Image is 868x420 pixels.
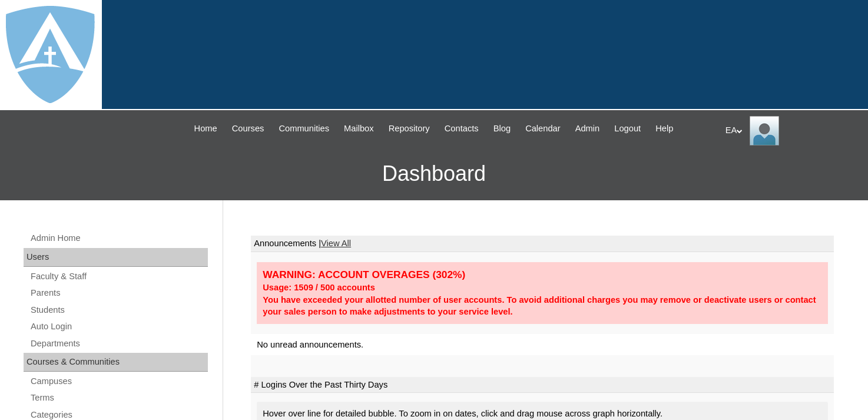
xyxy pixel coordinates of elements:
h3: Dashboard [6,147,862,200]
div: You have exceeded your allotted number of user accounts. To avoid additional charges you may remo... [263,294,822,318]
a: Communities [273,122,335,135]
span: Admin [575,122,600,135]
a: Mailbox [338,122,380,135]
span: Calendar [525,122,560,135]
span: Mailbox [344,122,374,135]
a: Logout [608,122,647,135]
div: Users [24,248,208,267]
a: View All [321,239,351,248]
strong: Usage: 1509 / 500 accounts [263,283,375,292]
a: Blog [488,122,516,135]
span: Repository [389,122,430,135]
span: Contacts [445,122,479,135]
a: Faculty & Staff [29,269,208,284]
a: Admin Home [29,231,208,246]
a: Terms [29,391,208,405]
span: Help [655,122,673,135]
a: Parents [29,286,208,300]
a: Courses [226,122,270,135]
td: Announcements | [251,236,834,252]
td: No unread announcements. [251,334,834,356]
a: Repository [383,122,436,135]
span: Communities [279,122,329,135]
img: EA Administrator [750,116,779,145]
a: Home [188,122,223,135]
a: Contacts [439,122,485,135]
div: WARNING: ACCOUNT OVERAGES (302%) [263,268,822,282]
span: Home [194,122,217,135]
span: Blog [493,122,511,135]
td: # Logins Over the Past Thirty Days [251,377,834,393]
div: Courses & Communities [24,353,208,372]
a: Students [29,303,208,318]
span: Courses [232,122,264,135]
a: Help [650,122,679,135]
a: Admin [569,122,606,135]
a: Campuses [29,374,208,389]
a: Calendar [519,122,566,135]
div: EA [725,116,856,145]
a: Auto Login [29,319,208,334]
span: Logout [614,122,641,135]
a: Departments [29,336,208,351]
img: logo-white.png [6,6,95,103]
